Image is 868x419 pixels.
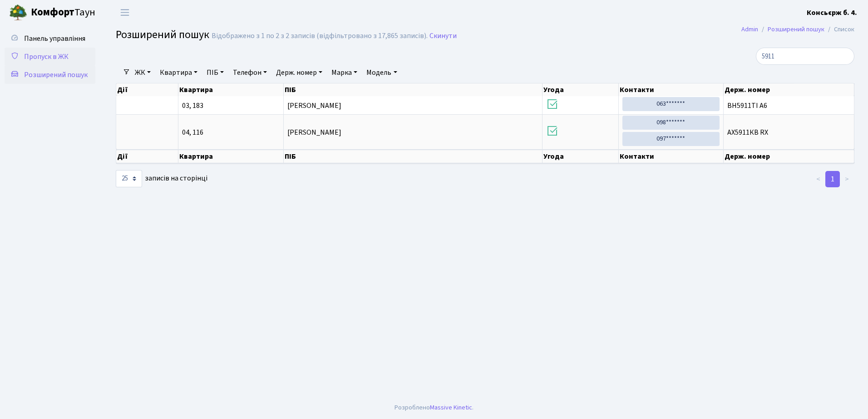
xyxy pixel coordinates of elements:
span: [PERSON_NAME] [287,127,341,137]
th: Дії [116,150,178,163]
a: ЖК [131,65,154,80]
a: Модель [363,65,400,80]
a: ПІБ [203,65,227,80]
b: Комфорт [31,5,74,19]
a: Телефон [229,65,271,80]
th: Квартира [178,83,284,96]
a: Admin [741,24,758,34]
a: Пропуск в ЖК [5,48,95,66]
div: Відображено з 1 по 2 з 2 записів (відфільтровано з 17,865 записів). [212,32,428,40]
a: Розширений пошук [768,24,824,34]
div: Розроблено . [395,403,473,413]
a: Панель управління [5,29,95,48]
img: logo.png [9,4,27,22]
span: Панель управління [24,34,85,44]
b: Консьєрж б. 4. [807,8,857,18]
input: Пошук... [756,48,854,65]
a: Massive Kinetic [430,403,472,412]
a: Скинути [429,32,457,40]
select: записів на сторінці [116,170,142,187]
span: Пропуск в ЖК [24,52,69,62]
th: Держ. номер [724,150,854,163]
button: Переключити навігацію [113,5,136,20]
span: Розширений пошук [116,27,209,43]
a: Квартира [156,65,201,80]
a: 1 [825,171,840,187]
label: записів на сторінці [116,170,207,187]
th: Держ. номер [724,83,854,96]
th: Квартира [178,150,284,163]
span: АХ5911КВ RX [727,129,850,136]
span: BH5911TI A6 [727,102,850,109]
span: 04, 116 [182,129,280,136]
span: [PERSON_NAME] [287,101,341,111]
th: Контакти [619,83,724,96]
nav: breadcrumb [728,20,868,39]
a: Консьєрж б. 4. [807,7,857,18]
span: Розширений пошук [24,70,88,80]
th: Угода [542,150,619,163]
a: Марка [328,65,361,80]
span: Таун [31,5,95,20]
span: 03, 183 [182,102,280,109]
th: ПІБ [284,150,542,163]
th: ПІБ [284,83,542,96]
th: Контакти [619,150,724,163]
a: Держ. номер [272,65,326,80]
th: Дії [116,83,178,96]
th: Угода [542,83,619,96]
a: Розширений пошук [5,66,95,84]
li: Список [824,24,854,34]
